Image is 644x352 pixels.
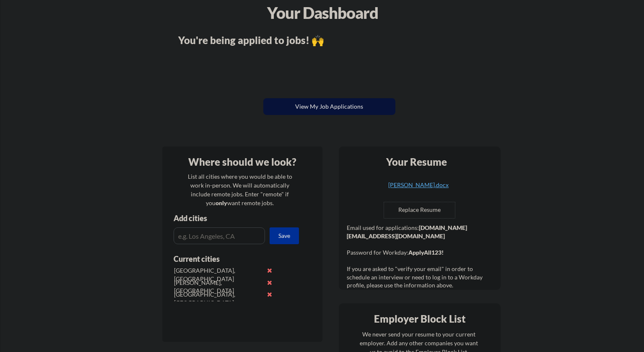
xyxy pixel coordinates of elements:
[164,157,320,167] div: Where should we look?
[369,182,468,188] div: [PERSON_NAME].docx
[408,249,444,256] strong: ApplyAll123!
[174,266,262,283] div: [GEOGRAPHIC_DATA], [GEOGRAPHIC_DATA]
[342,314,498,324] div: Employer Block List
[1,1,644,25] div: Your Dashboard
[375,157,458,167] div: Your Resume
[174,290,262,307] div: [GEOGRAPHIC_DATA], [GEOGRAPHIC_DATA]
[174,255,290,263] div: Current cities
[178,35,480,45] div: You're being applied to jobs! 🙌
[174,227,265,244] input: e.g. Los Angeles, CA
[174,214,301,222] div: Add cities
[182,172,298,207] div: List all cities where you would be able to work in-person. We will automatically include remote j...
[347,224,495,289] div: Email used for applications: Password for Workday: If you are asked to "verify your email" in ord...
[369,182,468,195] a: [PERSON_NAME].docx
[174,279,262,295] div: [PERSON_NAME], [GEOGRAPHIC_DATA]
[216,199,227,206] strong: only
[263,98,395,115] button: View My Job Applications
[270,227,299,244] button: Save
[347,224,467,240] strong: [DOMAIN_NAME][EMAIL_ADDRESS][DOMAIN_NAME]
